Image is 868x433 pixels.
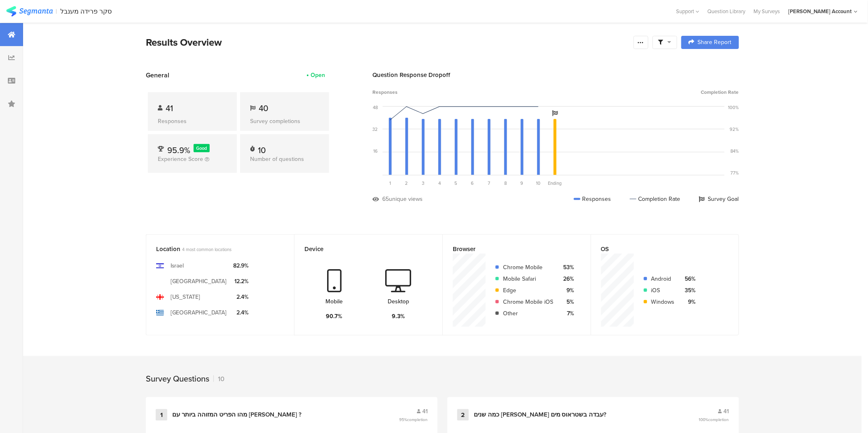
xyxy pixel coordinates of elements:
[560,298,574,306] div: 5%
[311,71,325,79] div: Open
[699,195,739,203] div: Survey Goal
[453,244,567,254] div: Browser
[258,144,266,152] div: 10
[166,102,173,114] span: 41
[709,417,729,423] span: completion
[681,298,696,306] div: 9%
[651,298,675,306] div: Windows
[234,261,249,270] div: 82.9%
[488,180,490,186] span: 7
[547,180,563,186] div: Ending
[728,104,739,111] div: 100%
[373,148,378,154] div: 16
[405,180,408,186] span: 2
[388,297,409,306] div: Desktop
[372,88,398,96] span: Responses
[724,407,729,416] span: 41
[651,275,675,283] div: Android
[389,180,391,186] span: 1
[167,144,190,156] span: 95.9%
[382,195,389,203] div: 65
[250,117,319,126] div: Survey completions
[56,7,57,16] div: |
[730,126,739,133] div: 92%
[552,110,558,116] i: Survey Goal
[560,286,574,295] div: 9%
[681,275,696,283] div: 56%
[601,244,715,254] div: OS
[172,411,302,419] div: מהו הפריט המזוהה ביותר עם [PERSON_NAME] ?
[503,286,553,295] div: Edge
[61,7,112,15] div: סקר פרידה מענבל
[372,126,378,133] div: 32
[234,277,249,286] div: 12.2%
[503,263,553,272] div: Chrome Mobile
[521,180,524,186] span: 9
[681,286,696,295] div: 35%
[457,409,469,421] div: 2
[158,155,203,163] span: Experience Score
[234,293,249,301] div: 2.4%
[788,7,852,15] div: [PERSON_NAME] Account
[146,372,209,385] div: Survey Questions
[146,35,629,50] div: Results Overview
[259,102,268,114] span: 40
[399,417,428,423] span: 95%
[373,104,378,111] div: 48
[156,244,271,254] div: Location
[560,275,574,283] div: 26%
[156,409,167,421] div: 1
[171,277,227,286] div: [GEOGRAPHIC_DATA]
[372,70,739,79] div: Question Response Dropoff
[197,145,207,151] span: Good
[698,40,732,45] span: Share Report
[392,312,405,321] div: 9.3%
[676,5,700,18] div: Support
[326,297,343,306] div: Mobile
[455,180,458,186] span: 5
[536,180,541,186] span: 10
[213,374,225,384] div: 10
[503,275,553,283] div: Mobile Safari
[471,180,474,186] span: 6
[651,286,675,295] div: iOS
[503,309,553,318] div: Other
[250,155,304,163] span: Number of questions
[422,180,424,186] span: 3
[389,195,423,203] div: unique views
[171,308,227,317] div: [GEOGRAPHIC_DATA]
[407,417,428,423] span: completion
[158,117,227,126] div: Responses
[474,411,607,419] div: כמה שנים [PERSON_NAME] עבדה בשטראוס מים?
[701,88,739,96] span: Completion Rate
[731,148,739,154] div: 84%
[630,195,681,203] div: Completion Rate
[731,170,739,176] div: 77%
[326,312,343,321] div: 90.7%
[750,7,784,15] a: My Surveys
[171,261,184,270] div: Israel
[504,180,507,186] span: 8
[704,7,750,15] a: Question Library
[438,180,441,186] span: 4
[146,70,169,80] span: General
[6,6,53,16] img: segmanta logo
[182,246,232,253] span: 4 most common locations
[234,308,249,317] div: 2.4%
[304,244,419,254] div: Device
[171,293,201,301] div: [US_STATE]
[422,407,428,416] span: 41
[574,195,611,203] div: Responses
[503,298,553,306] div: Chrome Mobile iOS
[560,263,574,272] div: 53%
[560,309,574,318] div: 7%
[699,417,729,423] span: 100%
